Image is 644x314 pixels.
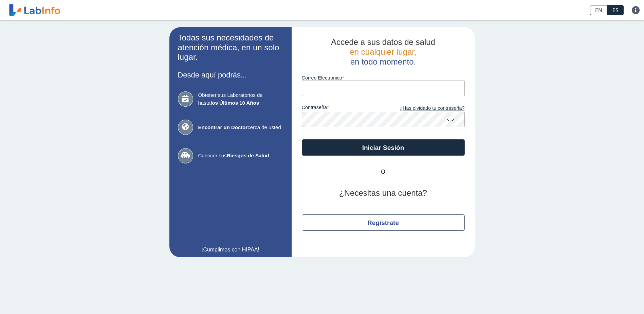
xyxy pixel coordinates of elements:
[178,71,283,79] h3: Desde aquí podrás...
[363,168,404,176] span: O
[607,5,624,15] a: ES
[210,100,259,106] b: los Últimos 10 Años
[227,153,269,158] b: Riesgos de Salud
[350,57,416,66] span: en todo momento.
[590,5,607,15] a: EN
[383,105,465,112] a: ¿Has olvidado tu contraseña?
[302,75,465,81] label: Correo Electronico
[302,188,465,198] h2: ¿Necesitas una cuenta?
[198,124,283,132] span: cerca de usted
[350,47,416,56] span: en cualquier lugar,
[178,246,283,254] a: ¡Cumplimos con HIPAA!
[198,91,283,107] span: Obtener sus Laboratorios de hasta
[302,139,465,156] button: Iniciar Sesión
[178,33,283,62] h2: Todas sus necesidades de atención médica, en un solo lugar.
[331,37,435,47] span: Accede a sus datos de salud
[302,214,465,231] button: Regístrate
[198,152,283,160] span: Conocer sus
[302,105,383,112] label: contraseña
[198,124,248,130] b: Encontrar un Doctor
